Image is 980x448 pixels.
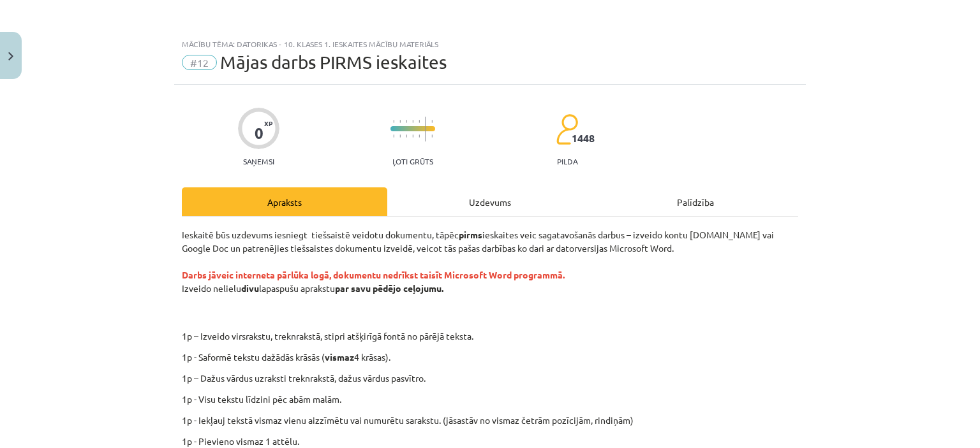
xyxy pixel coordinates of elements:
[254,329,810,343] p: 1p – Izveido virsrakstu, treknrakstā, stipri atšķirīgā fontā no pārējā teksta.
[182,372,798,385] p: 1p – Dažus vārdus uzraksti treknrakstā, dažus vārdus pasvītro.
[264,120,272,127] span: XP
[182,228,798,322] p: Ieskaitē būs uzdevums iesniegt tiešsaistē veidotu dokumentu, tāpēc ieskaites veic sagatavošanās d...
[241,282,259,294] strong: divu
[182,269,565,280] strong: Darbs jāveic interneta pārlūka logā, dokumentu nedrīkst taisīt Microsoft Word programmā.
[459,229,482,240] strong: pirms
[406,134,407,138] img: icon-short-line-57e1e144782c952c97e751825c79c345078a6d821885a25fce030b3d8c18986b.svg
[182,40,798,48] div: Mācību tēma: Datorikas - 10. klases 1. ieskaites mācību materiāls
[182,414,798,427] p: 1p - Iekļauj tekstā vismaz vienu aizzīmētu vai numurētu sarakstu. (jāsastāv no vismaz četrām pozī...
[399,134,401,138] img: icon-short-line-57e1e144782c952c97e751825c79c345078a6d821885a25fce030b3d8c18986b.svg
[325,351,354,363] strong: vismaz
[335,282,443,294] strong: par savu pēdējo ceļojumu.
[556,113,578,145] img: students-c634bb4e5e11cddfef0936a35e636f08e4e9abd3cc4e673bd6f9a4125e45ecb1.svg
[220,52,447,73] span: Mājas darbs PIRMS ieskaites
[593,187,798,216] div: Palīdzība
[419,134,420,138] img: icon-short-line-57e1e144782c952c97e751825c79c345078a6d821885a25fce030b3d8c18986b.svg
[182,350,798,364] p: 1p - Saformē tekstu dažādās krāsās ( 4 krāsas).
[393,120,394,123] img: icon-short-line-57e1e144782c952c97e751825c79c345078a6d821885a25fce030b3d8c18986b.svg
[182,55,217,70] span: #12
[419,120,420,123] img: icon-short-line-57e1e144782c952c97e751825c79c345078a6d821885a25fce030b3d8c18986b.svg
[431,120,433,123] img: icon-short-line-57e1e144782c952c97e751825c79c345078a6d821885a25fce030b3d8c18986b.svg
[182,393,798,406] p: 1p - Visu tekstu līdzini pēc abām malām.
[572,133,595,144] span: 1448
[255,124,264,142] div: 0
[238,157,279,166] p: Saņemsi
[392,157,433,166] p: Ļoti grūts
[8,52,13,61] img: icon-close-lesson-0947bae3869378f0d4975bcd49f059093ad1ed9edebbc8119c70593378902aed.svg
[431,134,433,138] img: icon-short-line-57e1e144782c952c97e751825c79c345078a6d821885a25fce030b3d8c18986b.svg
[387,187,593,216] div: Uzdevums
[399,120,401,123] img: icon-short-line-57e1e144782c952c97e751825c79c345078a6d821885a25fce030b3d8c18986b.svg
[425,117,426,141] img: icon-long-line-d9ea69661e0d244f92f715978eff75569469978d946b2353a9bb055b3ed8787d.svg
[406,120,407,123] img: icon-short-line-57e1e144782c952c97e751825c79c345078a6d821885a25fce030b3d8c18986b.svg
[412,120,413,123] img: icon-short-line-57e1e144782c952c97e751825c79c345078a6d821885a25fce030b3d8c18986b.svg
[182,435,798,448] p: 1p - Pievieno vismaz 1 attēlu.
[557,157,577,166] p: pilda
[412,134,413,138] img: icon-short-line-57e1e144782c952c97e751825c79c345078a6d821885a25fce030b3d8c18986b.svg
[182,187,387,216] div: Apraksts
[393,134,394,138] img: icon-short-line-57e1e144782c952c97e751825c79c345078a6d821885a25fce030b3d8c18986b.svg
